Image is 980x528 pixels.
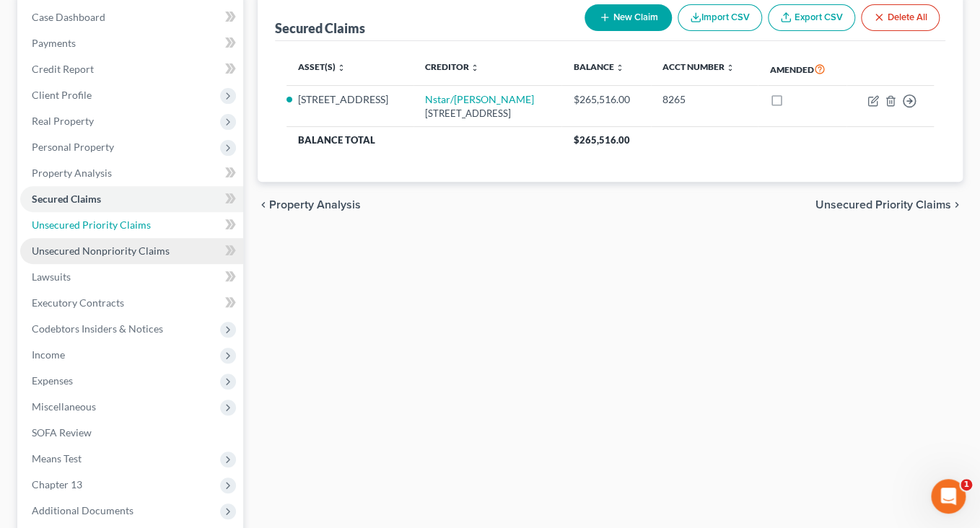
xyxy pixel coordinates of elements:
span: Credit Report [32,63,94,75]
a: Creditor unfold_more [425,61,479,72]
th: Balance Total [286,127,562,153]
button: Delete All [861,4,940,31]
a: Nstar/[PERSON_NAME] [425,93,534,105]
li: [STREET_ADDRESS] [298,92,402,107]
button: Unsecured Priority Claims chevron_right [815,199,963,211]
span: $265,516.00 [573,134,629,146]
a: Asset(s) unfold_more [298,61,346,72]
button: New Claim [585,4,672,31]
span: Lawsuits [32,270,71,283]
span: Real Property [32,115,94,127]
span: Unsecured Priority Claims [815,199,951,211]
div: [STREET_ADDRESS] [425,107,551,120]
a: Balance unfold_more [573,61,624,72]
a: Unsecured Priority Claims [20,212,243,238]
div: $265,516.00 [573,92,639,107]
span: Client Profile [32,89,92,101]
a: Secured Claims [20,186,243,212]
span: Payments [32,37,76,49]
i: unfold_more [726,63,735,72]
a: SOFA Review [20,420,243,446]
span: Additional Documents [32,504,134,516]
a: Case Dashboard [20,4,243,30]
div: Secured Claims [275,19,365,37]
span: Property Analysis [269,199,361,211]
span: Expenses [32,374,73,387]
span: Unsecured Nonpriority Claims [32,245,170,257]
span: Means Test [32,452,82,465]
span: SOFA Review [32,426,92,439]
i: unfold_more [337,63,346,72]
button: chevron_left Property Analysis [258,199,361,211]
a: Acct Number unfold_more [662,61,735,72]
a: Unsecured Nonpriority Claims [20,238,243,264]
i: unfold_more [615,63,624,72]
span: Property Analysis [32,167,112,179]
a: Property Analysis [20,160,243,186]
span: Unsecured Priority Claims [32,219,151,231]
span: Personal Property [32,141,114,153]
span: Executory Contracts [32,296,124,309]
i: unfold_more [471,63,479,72]
span: Miscellaneous [32,400,96,413]
span: Chapter 13 [32,478,82,490]
a: Payments [20,30,243,56]
span: 1 [961,479,972,490]
button: Import CSV [678,4,762,31]
a: Export CSV [768,4,855,31]
div: 8265 [662,92,746,107]
i: chevron_left [258,199,269,211]
iframe: Intercom live chat [931,479,966,514]
a: Credit Report [20,56,243,82]
span: Secured Claims [32,193,101,205]
i: chevron_right [951,199,963,211]
th: Amended [758,53,846,86]
span: Income [32,348,65,361]
span: Case Dashboard [32,11,105,23]
span: Codebtors Insiders & Notices [32,322,163,335]
a: Executory Contracts [20,290,243,316]
a: Lawsuits [20,264,243,290]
